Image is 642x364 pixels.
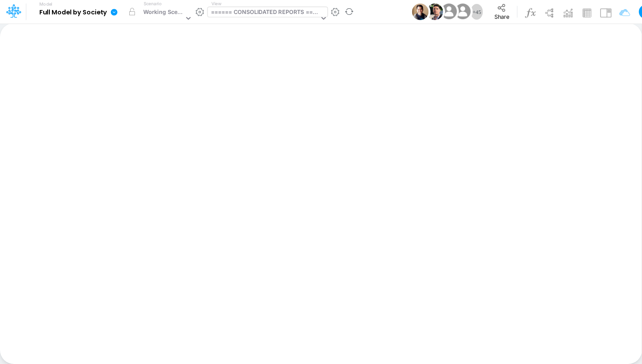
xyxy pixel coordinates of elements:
button: Share [487,1,517,23]
div: ====== CONSOLIDATED REPORTS ====== [211,8,319,18]
span: Share [494,13,509,20]
img: User Image Icon [453,2,473,21]
img: User Image Icon [412,3,428,20]
label: View [211,0,221,7]
label: Scenario [144,0,162,7]
img: User Image Icon [427,3,443,20]
div: Working Scenario [143,8,184,18]
b: Full Model by Society [39,9,107,17]
span: + 45 [473,9,481,15]
label: Model [39,2,52,7]
img: User Image Icon [439,2,459,21]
